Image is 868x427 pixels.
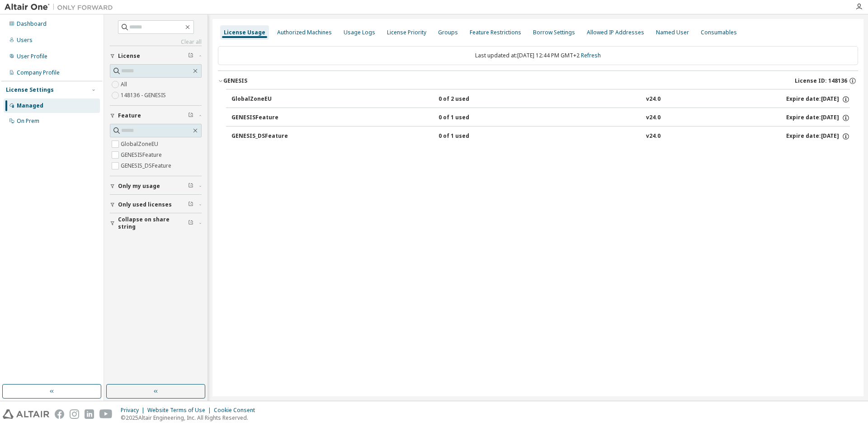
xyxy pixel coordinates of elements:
[110,38,202,46] a: Clear all
[188,220,193,227] span: Clear filter
[121,90,168,101] label: 148136 - GENESIS
[121,160,173,171] label: GENESIS_DSFeature
[6,86,54,94] div: License Settings
[121,79,129,90] label: All
[118,201,172,208] span: Only used licenses
[70,409,79,419] img: instagram.svg
[147,407,214,414] div: Website Terms of Use
[17,102,43,109] div: Managed
[118,183,160,190] span: Only my usage
[438,29,458,36] div: Groups
[439,132,520,141] div: 0 of 1 used
[17,37,33,44] div: Users
[646,114,660,122] div: v24.0
[231,132,313,141] div: GENESIS_DSFeature
[786,95,850,103] div: Expire date: [DATE]
[587,29,644,36] div: Allowed IP Addresses
[218,71,858,91] button: GENESISLicense ID: 148136
[231,114,313,122] div: GENESISFeature
[110,46,202,66] button: License
[118,52,140,60] span: License
[231,89,850,109] button: GlobalZoneEU0 of 2 usedv24.0Expire date:[DATE]
[85,409,94,419] img: linkedin.svg
[110,176,202,196] button: Only my usage
[218,46,858,65] div: Last updated at: [DATE] 12:44 PM GMT+2
[17,20,47,28] div: Dashboard
[118,112,141,119] span: Feature
[214,407,260,414] div: Cookie Consent
[231,95,313,103] div: GlobalZoneEU
[121,414,260,422] p: © 2025 Altair Engineering, Inc. All Rights Reserved.
[99,409,113,419] img: youtube.svg
[533,29,575,36] div: Borrow Settings
[439,95,520,103] div: 0 of 2 used
[656,29,689,36] div: Named User
[344,29,375,36] div: Usage Logs
[188,183,193,190] span: Clear filter
[188,112,193,119] span: Clear filter
[3,409,49,419] img: altair_logo.svg
[188,52,193,60] span: Clear filter
[121,139,160,150] label: GlobalZoneEU
[231,108,850,128] button: GENESISFeature0 of 1 usedv24.0Expire date:[DATE]
[277,29,332,36] div: Authorized Machines
[188,201,193,208] span: Clear filter
[224,29,265,36] div: License Usage
[795,77,847,84] span: License ID: 148136
[17,117,39,125] div: On Prem
[55,409,64,419] img: facebook.svg
[121,150,164,160] label: GENESISFeature
[701,29,737,36] div: Consumables
[5,3,118,12] img: Altair One
[223,77,247,84] div: GENESIS
[786,114,850,122] div: Expire date: [DATE]
[231,127,850,146] button: GENESIS_DSFeature0 of 1 usedv24.0Expire date:[DATE]
[646,95,660,103] div: v24.0
[17,69,60,76] div: Company Profile
[387,29,426,36] div: License Priority
[121,407,147,414] div: Privacy
[439,114,520,122] div: 0 of 1 used
[470,29,521,36] div: Feature Restrictions
[17,53,47,60] div: User Profile
[110,213,202,233] button: Collapse on share string
[581,52,601,59] a: Refresh
[110,195,202,215] button: Only used licenses
[646,132,660,141] div: v24.0
[786,132,850,141] div: Expire date: [DATE]
[118,216,188,230] span: Collapse on share string
[110,106,202,126] button: Feature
